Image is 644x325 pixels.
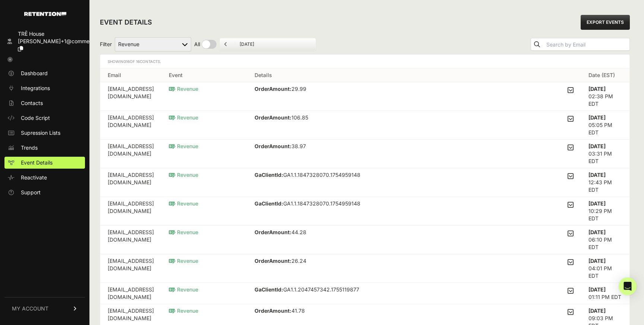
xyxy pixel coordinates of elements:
[18,38,99,44] span: [PERSON_NAME]+1@commerc...
[21,85,50,92] span: Integrations
[247,68,581,82] th: Details
[21,99,43,107] span: Contacts
[4,157,85,169] a: Event Details
[4,297,85,320] a: MY ACCOUNT
[255,286,359,293] p: GA1.1.2047457342.1755119877
[4,67,85,79] a: Dashboard
[4,82,85,94] a: Integrations
[255,229,315,236] p: 44.28
[21,70,48,77] span: Dashboard
[255,114,316,121] p: 106.85
[100,168,161,197] td: [EMAIL_ADDRESS][DOMAIN_NAME]
[100,17,152,28] h2: EVENT DETAILS
[12,305,48,312] span: MY ACCOUNT
[581,283,629,304] td: 01:11 PM EDT
[4,97,85,109] a: Contacts
[255,258,291,264] strong: OrderAmount:
[581,254,629,283] td: 04:01 PM EDT
[255,229,291,235] strong: OrderAmount:
[24,12,66,16] img: Retention.com
[21,174,47,181] span: Reactivate
[169,258,198,264] span: Revenue
[581,68,629,82] th: Date (EST)
[588,114,606,121] strong: [DATE]
[588,229,606,235] strong: [DATE]
[100,41,112,48] span: Filter
[545,39,629,50] input: Search by Email
[115,37,191,51] select: Filter
[100,226,161,254] td: [EMAIL_ADDRESS][DOMAIN_NAME]
[169,172,198,178] span: Revenue
[100,197,161,226] td: [EMAIL_ADDRESS][DOMAIN_NAME]
[255,143,291,149] strong: OrderAmount:
[581,111,629,140] td: 05:05 PM EDT
[169,229,198,235] span: Revenue
[4,127,85,139] a: Supression Lists
[21,129,60,137] span: Supression Lists
[581,197,629,226] td: 10:29 PM EDT
[169,143,198,149] span: Revenue
[581,168,629,197] td: 12:43 PM EDT
[255,114,291,121] strong: OrderAmount:
[100,68,161,82] th: Email
[588,143,606,149] strong: [DATE]
[4,142,85,154] a: Trends
[100,254,161,283] td: [EMAIL_ADDRESS][DOMAIN_NAME]
[169,114,198,121] span: Revenue
[581,226,629,254] td: 06:10 PM EDT
[100,140,161,168] td: [EMAIL_ADDRESS][DOMAIN_NAME]
[255,171,360,179] p: GA1.1.1847328070.1754959148
[255,257,316,265] p: 26.24
[255,85,315,93] p: 29.99
[255,308,291,314] strong: OrderAmount:
[21,189,41,196] span: Support
[4,187,85,198] a: Support
[169,286,198,293] span: Revenue
[581,15,630,30] a: EXPORT EVENTS
[255,86,291,92] strong: OrderAmount:
[255,172,283,178] strong: GaClientId:
[100,82,161,111] td: [EMAIL_ADDRESS][DOMAIN_NAME]
[136,59,140,64] span: 16
[18,30,99,38] div: TRĒ House
[619,277,637,295] div: Open Intercom Messenger
[4,112,85,124] a: Code Script
[4,28,85,55] a: TRĒ House [PERSON_NAME]+1@commerc...
[588,86,606,92] strong: [DATE]
[169,86,198,92] span: Revenue
[588,172,606,178] strong: [DATE]
[255,307,314,315] p: 41.78
[581,140,629,168] td: 03:31 PM EDT
[588,308,606,314] strong: [DATE]
[255,143,315,150] p: 38.97
[581,82,629,111] td: 02:38 PM EDT
[135,59,161,64] span: Contacts.
[588,286,606,293] strong: [DATE]
[255,200,360,207] p: GA1.1.1847328070.1754959148
[588,258,606,264] strong: [DATE]
[21,144,38,152] span: Trends
[255,200,283,207] strong: GaClientId:
[161,68,247,82] th: Event
[21,114,50,122] span: Code Script
[4,172,85,184] a: Reactivate
[169,200,198,207] span: Revenue
[588,200,606,207] strong: [DATE]
[100,111,161,140] td: [EMAIL_ADDRESS][DOMAIN_NAME]
[255,286,283,293] strong: GaClientId:
[169,308,198,314] span: Revenue
[21,159,53,166] span: Event Details
[126,59,130,64] span: 16
[108,58,161,65] div: Showing of
[100,283,161,304] td: [EMAIL_ADDRESS][DOMAIN_NAME]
